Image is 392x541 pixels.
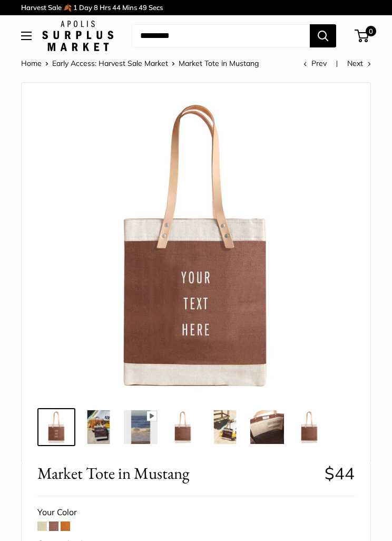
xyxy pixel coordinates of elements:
[79,3,92,12] span: Day
[347,59,371,68] a: Next
[139,3,147,12] span: 49
[303,59,327,68] a: Prev
[37,463,317,483] span: Market Tote in Mustang
[37,505,355,520] div: Your Color
[73,3,77,12] span: 1
[208,410,242,444] img: Market Tote in Mustang
[250,410,284,444] img: Market Tote in Mustang
[112,3,121,12] span: 44
[310,24,336,47] button: Search
[122,408,160,446] a: Market Tote in Mustang
[45,93,347,395] img: Market Tote in Mustang
[166,410,200,444] img: Market Tote in Mustang
[356,30,369,42] a: 0
[122,3,137,12] span: Mins
[248,408,286,446] a: Market Tote in Mustang
[40,410,73,444] img: Market Tote in Mustang
[132,24,310,47] input: Search...
[21,32,32,40] button: Open menu
[52,59,168,68] a: Early Access: Harvest Sale Market
[179,59,259,68] span: Market Tote in Mustang
[290,408,328,446] a: Market Tote in Mustang
[292,410,326,444] img: Market Tote in Mustang
[149,3,163,12] span: Secs
[366,26,376,36] span: 0
[325,463,355,484] span: $44
[80,408,117,446] a: Market Tote in Mustang
[37,408,75,446] a: Market Tote in Mustang
[164,408,202,446] a: Market Tote in Mustang
[21,56,259,70] nav: Breadcrumb
[42,21,113,51] img: Apolis: Surplus Market
[206,408,244,446] a: Market Tote in Mustang
[82,410,115,444] img: Market Tote in Mustang
[124,410,158,444] img: Market Tote in Mustang
[100,3,111,12] span: Hrs
[21,59,42,68] a: Home
[94,3,98,12] span: 8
